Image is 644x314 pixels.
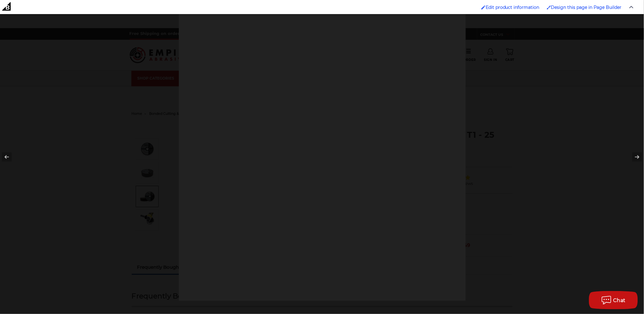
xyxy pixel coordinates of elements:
[547,5,551,9] img: Enabled brush for page builder edit.
[486,5,539,10] span: Edit product information
[623,142,644,172] button: Next (arrow right)
[589,291,638,309] button: Chat
[613,297,626,303] span: Chat
[478,2,543,13] a: Enabled brush for product edit Edit product information
[544,2,625,13] a: Enabled brush for page builder edit. Design this page in Page Builder
[481,5,486,9] img: Enabled brush for product edit
[629,6,634,9] img: Close Admin Bar
[551,5,622,10] span: Design this page in Page Builder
